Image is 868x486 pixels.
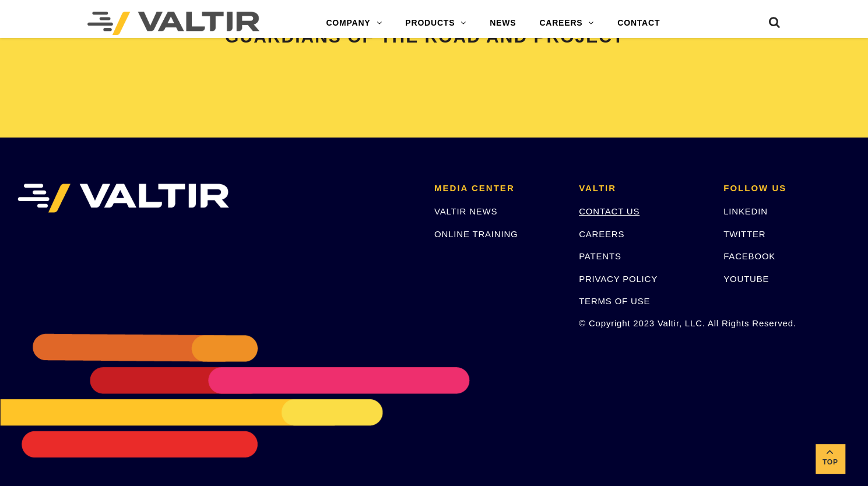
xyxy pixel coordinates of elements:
[816,456,845,469] span: Top
[314,12,393,35] a: COMPANY
[434,184,561,193] h2: MEDIA CENTER
[579,206,639,216] a: CONTACT US
[579,184,706,193] h2: VALTIR
[579,274,658,284] a: PRIVACY POLICY
[434,229,518,239] a: ONLINE TRAINING
[528,12,606,35] a: CAREERS
[579,316,706,330] p: © Copyright 2023 Valtir, LLC. All Rights Reserved.
[87,12,259,35] img: Valtir
[478,12,528,35] a: NEWS
[17,184,229,213] img: VALTIR
[606,12,672,35] a: CONTACT
[393,12,478,35] a: PRODUCTS
[723,229,765,239] a: TWITTER
[723,274,769,284] a: YOUTUBE
[579,296,650,306] a: TERMS OF USE
[723,184,851,193] h2: FOLLOW US
[579,229,624,239] a: CAREERS
[434,206,497,216] a: VALTIR NEWS
[579,251,621,261] a: PATENTS
[816,444,845,473] a: Top
[723,251,775,261] a: FACEBOOK
[723,206,768,216] a: LINKEDIN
